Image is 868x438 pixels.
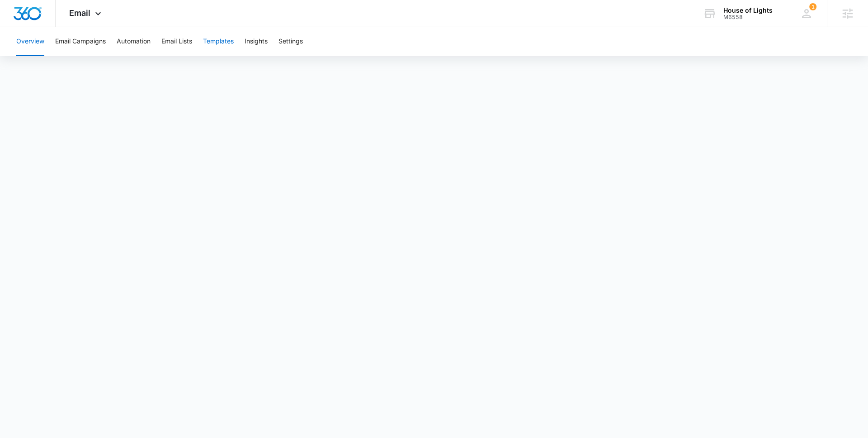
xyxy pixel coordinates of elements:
[809,3,816,10] div: notifications count
[16,27,44,56] button: Overview
[245,27,268,56] button: Insights
[278,27,303,56] button: Settings
[117,27,151,56] button: Automation
[809,3,816,10] span: 1
[161,27,192,56] button: Email Lists
[723,14,773,20] div: account id
[69,8,90,18] span: Email
[723,7,773,14] div: account name
[203,27,234,56] button: Templates
[55,27,106,56] button: Email Campaigns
